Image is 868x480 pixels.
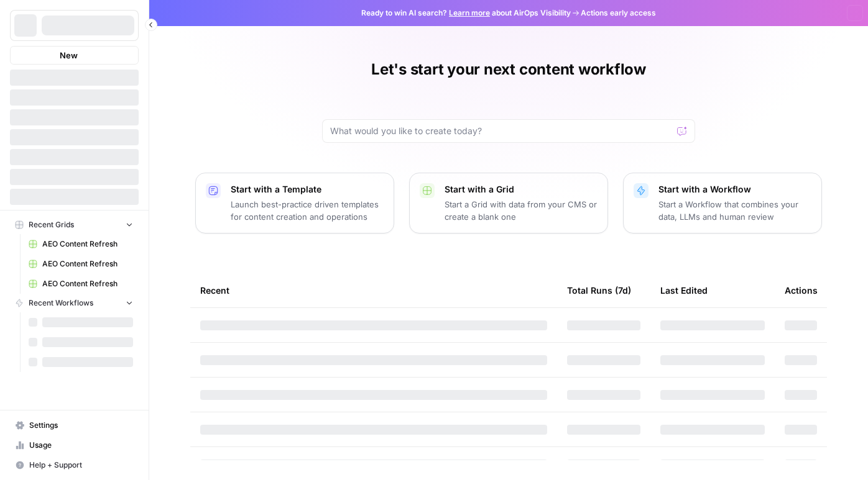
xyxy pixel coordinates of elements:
[785,273,818,307] div: Actions
[660,273,708,307] div: Last Edited
[409,173,608,233] button: Start with a GridStart a Grid with data from your CMS or create a blank one
[23,274,139,294] a: AEO Content Refresh
[658,183,811,196] p: Start with a Workflow
[200,273,547,307] div: Recent
[445,183,598,196] p: Start with a Grid
[23,234,139,254] a: AEO Content Refresh
[29,420,133,431] span: Settings
[29,219,74,230] span: Recent Grids
[195,173,394,233] button: Start with a TemplateLaunch best-practice driven templates for content creation and operations
[581,7,656,19] span: Actions early access
[231,183,384,196] p: Start with a Template
[330,125,672,137] input: What would you like to create today?
[10,415,139,435] a: Settings
[29,460,133,471] span: Help + Support
[445,198,598,223] p: Start a Grid with data from your CMS or create a blank one
[361,7,571,19] span: Ready to win AI search? about AirOps Visibility
[60,49,78,61] span: New
[10,215,139,234] button: Recent Grids
[42,258,133,269] span: AEO Content Refresh
[23,254,139,274] a: AEO Content Refresh
[10,46,139,65] button: New
[29,440,133,451] span: Usage
[449,8,490,17] a: Learn more
[42,238,133,250] span: AEO Content Refresh
[42,278,133,289] span: AEO Content Refresh
[567,273,631,307] div: Total Runs (7d)
[29,297,93,309] span: Recent Workflows
[658,198,811,223] p: Start a Workflow that combines your data, LLMs and human review
[10,435,139,455] a: Usage
[623,173,822,233] button: Start with a WorkflowStart a Workflow that combines your data, LLMs and human review
[10,455,139,475] button: Help + Support
[371,60,646,79] h1: Let's start your next content workflow
[10,294,139,312] button: Recent Workflows
[231,198,384,223] p: Launch best-practice driven templates for content creation and operations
